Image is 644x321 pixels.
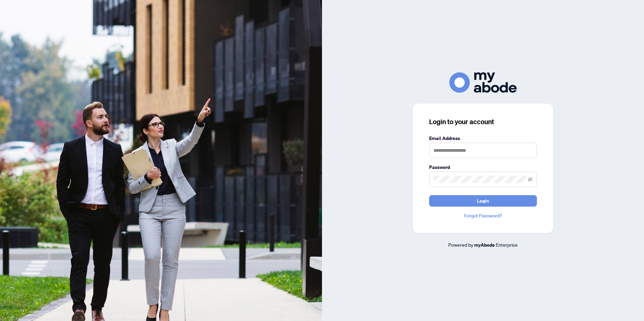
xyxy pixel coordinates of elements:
a: Forgot Password? [429,212,537,219]
span: eye-invisible [528,177,533,182]
span: Powered by [448,242,473,248]
span: Enterprise [496,242,518,248]
span: Login [477,195,489,206]
button: Login [429,195,537,207]
img: ma-logo [449,72,517,93]
h3: Login to your account [429,117,537,127]
label: Email Address [429,135,537,142]
a: myAbode [474,241,495,249]
label: Password [429,164,537,171]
